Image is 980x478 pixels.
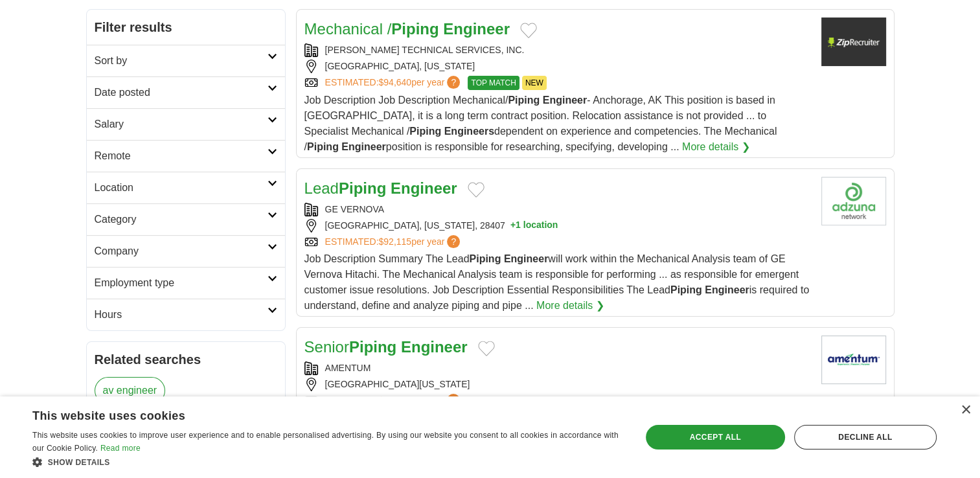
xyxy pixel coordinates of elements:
strong: Engineer [401,338,468,356]
strong: Piping [508,95,540,106]
strong: Engineer [504,253,548,264]
strong: Piping [409,126,441,137]
a: Hours [87,299,285,330]
img: Company logo [821,17,886,66]
a: LeadPiping Engineer [304,179,457,197]
h2: Hours [95,307,268,323]
strong: Engineer [543,95,587,106]
a: Location [87,172,285,203]
strong: Engineer [341,141,385,152]
img: Company logo [821,177,886,225]
span: $76,947 [378,395,411,405]
div: Close [961,405,970,415]
span: NEW [522,76,547,90]
a: Date posted [87,76,285,108]
span: ? [447,76,460,89]
span: $94,640 [378,77,411,87]
a: SeniorPiping Engineer [304,338,468,356]
a: More details ❯ [682,139,750,155]
a: ESTIMATED:$76,947per year? [325,394,463,407]
strong: Engineer [705,284,749,295]
span: + [510,219,516,233]
strong: Piping [349,338,396,356]
a: Category [87,203,285,235]
a: Remote [87,140,285,172]
div: [GEOGRAPHIC_DATA], [US_STATE] [304,60,811,73]
strong: Piping [339,179,386,197]
strong: Piping [670,284,702,295]
a: More details ❯ [536,298,604,313]
strong: Piping [307,141,339,152]
button: Add to favorite jobs [478,341,495,356]
div: [PERSON_NAME] TECHNICAL SERVICES, INC. [304,43,811,57]
button: +1 location [510,219,558,233]
div: [GEOGRAPHIC_DATA], [US_STATE], 28407 [304,219,811,233]
a: Employment type [87,267,285,299]
span: $92,115 [378,236,411,247]
span: ? [447,394,460,407]
a: Company [87,235,285,267]
span: ? [447,235,460,248]
h2: Location [95,180,268,196]
div: This website uses cookies [32,404,591,424]
h2: Filter results [87,10,285,45]
a: Read more, opens a new window [100,444,141,453]
h2: Date posted [95,85,268,100]
div: Decline all [794,425,937,450]
h2: Company [95,244,268,259]
button: Add to favorite jobs [520,23,537,38]
h2: Related searches [95,350,277,369]
div: Accept all [646,425,785,450]
h2: Category [95,212,268,227]
div: GE VERNOVA [304,203,811,216]
strong: Engineer [391,179,457,197]
h2: Remote [95,148,268,164]
a: ESTIMATED:$94,640per year? [325,76,463,90]
a: Sort by [87,45,285,76]
a: AMENTUM [325,363,371,373]
strong: Piping [391,20,439,38]
span: Show details [48,458,110,467]
a: ESTIMATED:$92,115per year? [325,235,463,249]
h2: Sort by [95,53,268,69]
div: [GEOGRAPHIC_DATA][US_STATE] [304,378,811,391]
a: Salary [87,108,285,140]
span: Job Description Job Description Mechanical/ - Anchorage, AK This position is based in [GEOGRAPHIC... [304,95,777,152]
span: TOP MATCH [468,76,519,90]
strong: Engineer [443,20,510,38]
img: Amentum logo [821,336,886,384]
strong: Piping [469,253,501,264]
div: Show details [32,455,623,468]
strong: Engineers [444,126,494,137]
h2: Salary [95,117,268,132]
a: Mechanical /Piping Engineer [304,20,510,38]
button: Add to favorite jobs [468,182,484,198]
span: Job Description Summary The Lead will work within the Mechanical Analysis team of GE Vernova Hita... [304,253,810,311]
h2: Employment type [95,275,268,291]
a: av engineer [95,377,166,404]
span: This website uses cookies to improve user experience and to enable personalised advertising. By u... [32,431,619,453]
